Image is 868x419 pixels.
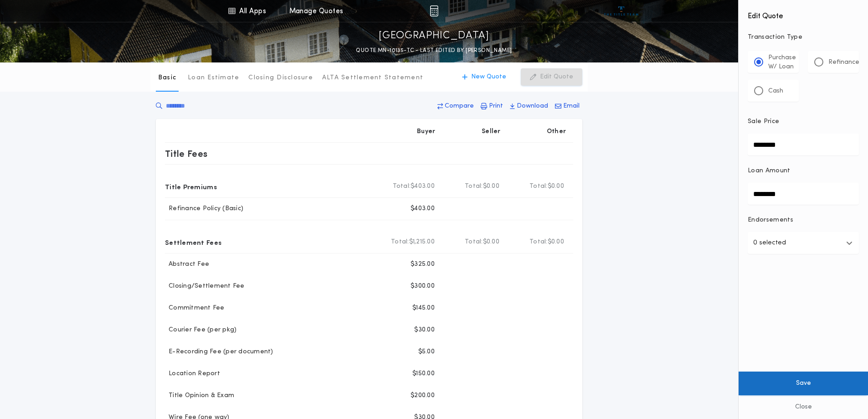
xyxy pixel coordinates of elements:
[430,5,438,16] img: img
[158,73,176,83] p: Basic
[483,182,499,191] span: $0.00
[517,102,548,111] p: Download
[753,238,786,248] p: 0 selected
[521,68,582,86] button: Edit Quote
[748,117,779,126] p: Sale Price
[165,146,208,161] p: Title Fees
[165,204,243,213] p: Refinance Policy (Basic)
[411,260,435,269] p: $325.00
[540,72,573,82] p: Edit Quote
[418,347,435,357] p: $5.00
[188,73,239,83] p: Loan Estimate
[411,182,435,191] span: $403.00
[412,304,435,313] p: $145.00
[529,238,548,247] b: Total:
[507,98,551,114] button: Download
[748,166,791,176] p: Loan Amount
[552,98,582,114] button: Email
[417,127,435,136] p: Buyer
[548,182,564,191] span: $0.00
[165,282,245,291] p: Closing/Settlement Fee
[548,238,564,247] span: $0.00
[391,238,409,247] b: Total:
[411,391,435,400] p: $200.00
[412,369,435,378] p: $150.00
[411,204,435,213] p: $403.00
[483,238,499,247] span: $0.00
[435,98,477,114] button: Compare
[465,182,483,191] b: Total:
[165,391,234,400] p: Title Opinion & Exam
[465,238,483,247] b: Total:
[445,102,474,111] p: Compare
[748,33,859,42] p: Transaction Type
[393,182,411,191] b: Total:
[748,183,859,205] input: Loan Amount
[471,72,506,82] p: New Quote
[379,29,489,43] p: [GEOGRAPHIC_DATA]
[529,182,548,191] b: Total:
[768,87,783,96] p: Cash
[748,216,859,225] p: Endorsements
[409,238,435,247] span: $1,215.00
[356,46,512,55] p: QUOTE MN-10135-TC - LAST EDITED BY [PERSON_NAME]
[165,369,220,378] p: Location Report
[322,73,423,83] p: ALTA Settlement Statement
[547,127,566,136] p: Other
[768,53,796,72] p: Purchase W/ Loan
[165,235,221,249] p: Settlement Fees
[478,98,506,114] button: Print
[563,102,580,111] p: Email
[828,58,859,67] p: Refinance
[482,127,501,136] p: Seller
[165,326,236,335] p: Courier Fee (per pkg)
[748,134,859,155] input: Sale Price
[489,102,503,111] p: Print
[739,395,868,419] button: Close
[165,179,217,194] p: Title Premiums
[739,372,868,395] button: Save
[165,260,209,269] p: Abstract Fee
[453,68,515,86] button: New Quote
[604,6,638,16] img: vs-icon
[748,5,859,22] h4: Edit Quote
[414,326,435,335] p: $30.00
[248,73,313,83] p: Closing Disclosure
[165,347,273,357] p: E-Recording Fee (per document)
[748,232,859,254] button: 0 selected
[165,304,225,313] p: Commitment Fee
[411,282,435,291] p: $300.00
